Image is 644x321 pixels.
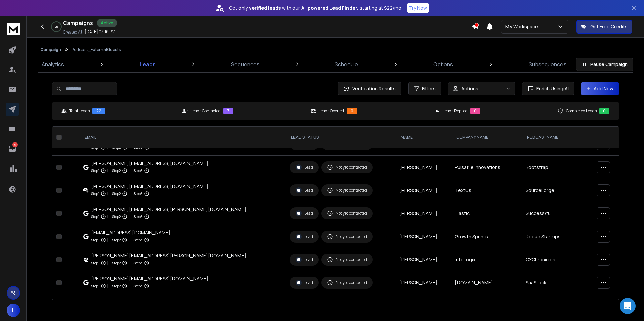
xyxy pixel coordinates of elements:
a: Sequences [227,56,264,72]
div: Lead [296,257,313,263]
p: Step 1 [91,213,99,220]
p: | [129,190,130,197]
a: Leads [136,56,160,72]
p: Step 1 [91,283,99,290]
a: Schedule [331,56,362,72]
td: [PERSON_NAME] [395,156,451,179]
div: Lead [296,280,313,286]
p: My Workspace [505,23,541,30]
td: CXChronicles [522,248,592,271]
p: Subsequences [529,60,567,68]
p: Step 2 [112,213,121,220]
p: Total Leads [69,108,90,114]
td: SourceForge [522,179,592,202]
p: Try Now [409,5,427,11]
td: [PERSON_NAME] [395,179,451,202]
td: [DOMAIN_NAME] [451,271,522,295]
button: Get Free Credits [576,20,632,34]
div: Lead [296,187,313,193]
td: [PERSON_NAME] [395,248,451,271]
strong: AI-powered Lead Finder, [301,5,358,11]
th: LEAD STATUS [286,127,395,148]
p: Step 1 [91,167,99,174]
button: L [7,304,20,317]
p: Step 2 [112,190,121,197]
h1: Campaigns [63,19,93,27]
p: Step 3 [134,167,143,174]
a: Options [429,56,457,72]
p: Step 3 [134,190,143,197]
p: Step 1 [91,237,99,243]
p: Options [433,60,453,68]
th: NAME [395,127,451,148]
p: Schedule [335,60,358,68]
div: Not yet contacted [327,234,367,240]
p: Step 1 [91,260,99,266]
td: Pulsatile Innovations [451,156,522,179]
td: InteLogix [451,248,522,271]
strong: verified leads [249,5,281,11]
button: Pause Campaign [576,58,633,71]
button: Add New [581,82,619,95]
div: 22 [92,108,105,114]
th: EMAIL [79,127,286,148]
p: Leads Opened [319,108,344,114]
a: Subsequences [525,56,571,72]
button: Verification Results [338,82,401,95]
td: [PERSON_NAME] [395,271,451,295]
p: Leads Contacted [191,108,221,114]
div: Lead [296,210,313,216]
div: [PERSON_NAME][EMAIL_ADDRESS][DOMAIN_NAME] [91,275,208,282]
p: Created At: [63,29,83,35]
p: Step 3 [134,213,143,220]
p: Sequences [231,60,260,68]
div: 0 [599,108,609,114]
p: Get Free Credits [590,23,628,30]
td: Success/ful [522,202,592,225]
div: [PERSON_NAME][EMAIL_ADDRESS][PERSON_NAME][DOMAIN_NAME] [91,206,246,213]
p: Step 2 [112,283,121,290]
p: Get only with our starting at $22/mo [229,5,401,11]
p: Step 2 [112,237,121,243]
div: 7 [223,108,233,114]
td: Rogue Startups [522,225,592,248]
div: Not yet contacted [327,210,367,216]
td: [PERSON_NAME] [395,202,451,225]
div: 0 [470,108,480,114]
p: | [129,260,130,266]
th: Company Name [451,127,522,148]
p: | [107,237,108,243]
td: TextUs [451,179,522,202]
p: Podcast_ExternalGuests [72,47,121,52]
td: [PERSON_NAME] [395,225,451,248]
a: 6 [6,142,19,155]
p: Completed Leads [566,108,597,114]
p: | [129,237,130,243]
p: Step 3 [134,237,143,243]
p: | [129,167,130,174]
span: Verification Results [350,85,396,92]
p: Leads Replied [443,108,468,114]
p: 6 [12,142,18,147]
div: Not yet contacted [327,187,367,193]
div: Lead [296,164,313,170]
th: podcastName [522,127,592,148]
div: Active [97,19,117,27]
span: Filters [422,85,436,92]
p: | [107,260,108,266]
p: | [129,213,130,220]
p: Analytics [42,60,64,68]
p: Step 1 [91,190,99,197]
p: Actions [461,85,478,92]
button: Try Now [407,3,429,13]
span: Enrich Using AI [534,85,569,92]
td: SaaStock [522,271,592,295]
img: logo [7,23,20,35]
p: 0 % [55,25,58,29]
td: Elastic [451,202,522,225]
div: Open Intercom Messenger [620,298,636,314]
button: Campaign [40,47,61,52]
div: Not yet contacted [327,164,367,170]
